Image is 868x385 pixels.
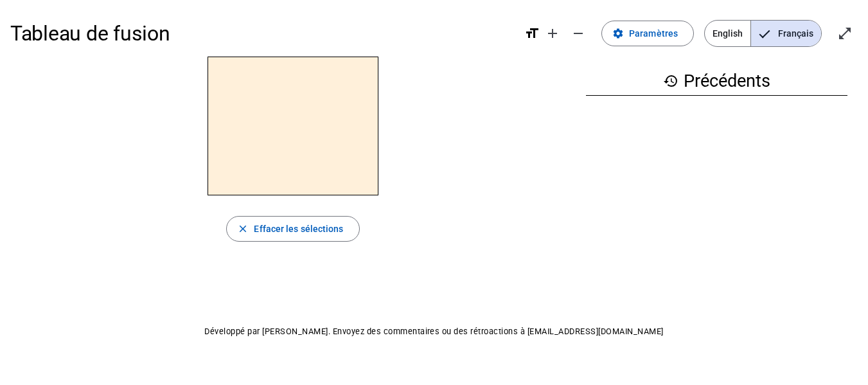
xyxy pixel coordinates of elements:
mat-icon: format_size [524,26,540,41]
button: Paramètres [601,21,694,46]
mat-icon: settings [612,28,624,39]
mat-icon: open_in_full [837,26,853,41]
button: Augmenter la taille de la police [540,21,565,46]
button: Diminuer la taille de la police [565,21,591,46]
span: Paramètres [629,26,678,41]
mat-button-toggle-group: Language selection [704,20,822,47]
mat-icon: add [545,26,560,41]
mat-icon: remove [571,26,586,41]
span: Effacer les sélections [254,221,343,237]
mat-icon: close [237,223,249,235]
mat-icon: history [663,73,678,89]
p: Développé par [PERSON_NAME]. Envoyez des commentaires ou des rétroactions à [EMAIL_ADDRESS][DOMAI... [10,324,858,339]
button: Entrer en plein écran [832,21,858,46]
h1: Tableau de fusion [10,13,514,54]
span: English [705,21,750,46]
span: Français [751,21,821,46]
h3: Précédents [586,67,847,96]
button: Effacer les sélections [226,216,359,242]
